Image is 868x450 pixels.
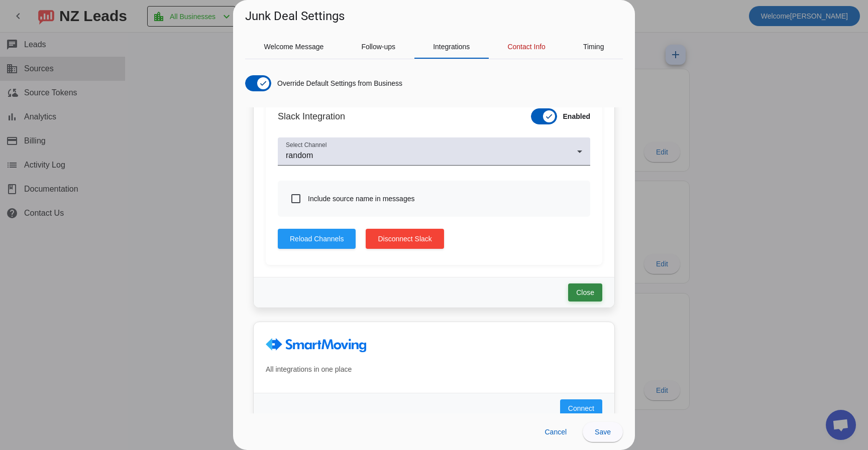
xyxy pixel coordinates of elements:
span: Save [595,428,611,436]
button: Save [583,422,623,442]
span: Follow-ups [361,43,395,50]
span: random [286,151,313,160]
button: Reload Channels [278,229,356,249]
button: Cancel [536,422,575,442]
span: Connect [568,403,594,413]
label: Include source name in messages [306,194,414,204]
button: Disconnect Slack [366,229,444,249]
span: Integrations [433,43,470,50]
label: Override Default Settings from Business [275,78,402,88]
span: Reload Channels [290,234,344,244]
span: Welcome Message [264,43,324,50]
span: Close [576,287,594,297]
p: All integrations in one place [266,364,602,375]
strong: Enabled [563,112,590,120]
h3: Slack Integration [278,111,345,121]
button: Connect [560,399,602,417]
span: Contact Info [507,43,546,50]
button: Close [568,283,602,302]
span: Timing [583,43,604,50]
h1: Junk Deal Settings [245,8,345,24]
span: Disconnect Slack [378,234,431,244]
span: Cancel [545,428,567,436]
mat-label: Select Channel [286,142,327,148]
